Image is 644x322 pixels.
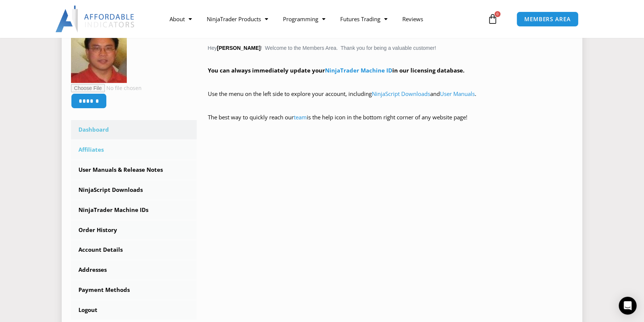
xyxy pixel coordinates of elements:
img: LogoAI | Affordable Indicators – NinjaTrader [55,6,135,32]
a: Account Details [71,240,197,260]
strong: [PERSON_NAME] [217,45,260,51]
a: NinjaTrader Machine IDs [71,200,197,220]
a: NinjaTrader Machine ID [325,67,392,74]
a: Dashboard [71,120,197,139]
a: About [162,10,199,28]
a: NinjaTrader Products [199,10,276,28]
a: User Manuals [440,90,475,97]
a: Futures Trading [333,10,395,28]
a: NinjaScript Downloads [372,90,430,97]
a: Reviews [395,10,431,28]
a: MEMBERS AREA [516,12,579,27]
strong: You can always immediately update your in our licensing database. [208,67,464,74]
div: Open Intercom Messenger [619,297,637,315]
a: Programming [276,10,333,28]
span: MEMBERS AREA [524,16,571,22]
p: Use the menu on the left side to explore your account, including and . [208,89,573,110]
a: team [294,113,307,121]
span: 0 [495,11,500,17]
a: Logout [71,300,197,320]
a: NinjaScript Downloads [71,180,197,200]
a: Addresses [71,260,197,280]
img: cebd87f28fbf1a4479525a40c94b39711ad5f6a2dc239e19c29f15d3a7155483 [71,27,127,83]
a: Payment Methods [71,280,197,300]
a: Affiliates [71,140,197,160]
nav: Account pages [71,120,197,319]
b: Dashboard – [208,31,243,39]
div: Hey ! Welcome to the Members Area. Thank you for being a valuable customer! [208,30,573,133]
a: 0 [476,8,509,30]
a: Order History [71,220,197,240]
p: The best way to quickly reach our is the help icon in the bottom right corner of any website page! [208,112,573,133]
a: User Manuals & Release Notes [71,160,197,180]
nav: Menu [162,10,486,28]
